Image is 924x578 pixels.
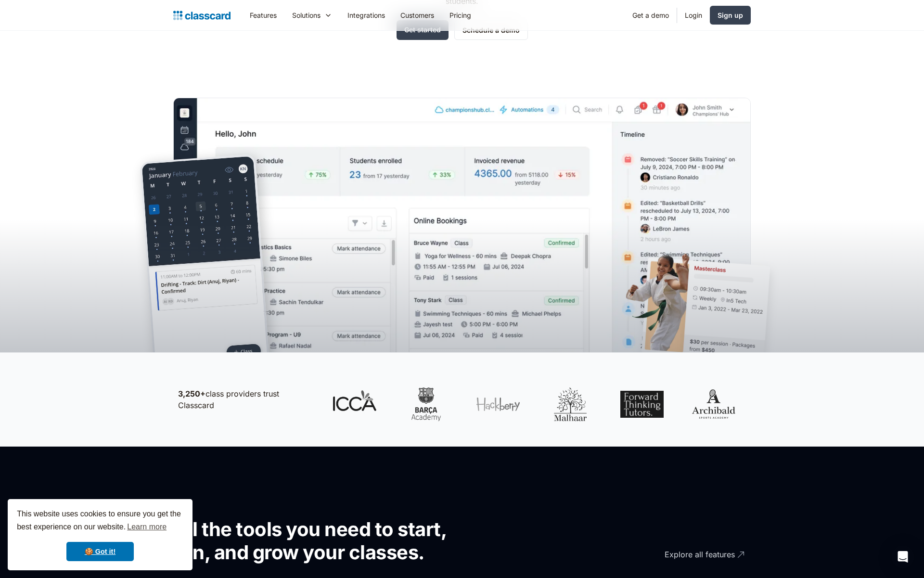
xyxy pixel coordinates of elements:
[17,508,183,534] span: This website uses cookies to ensure you get the best experience on our website.
[66,542,134,561] a: dismiss cookie message
[178,389,205,398] strong: 3,250+
[710,6,751,25] a: Sign up
[173,518,479,564] h2: All the tools you need to start, run, and grow your classes.
[891,545,914,568] div: Open Intercom Messenger
[611,541,746,568] a: Explore all features
[393,4,442,26] a: Customers
[126,520,168,534] a: learn more about cookies
[340,4,393,26] a: Integrations
[292,10,321,20] div: Solutions
[284,4,340,26] div: Solutions
[665,541,735,560] div: Explore all features
[173,9,231,22] a: home
[8,499,192,570] div: cookieconsent
[718,10,743,20] div: Sign up
[677,4,710,26] a: Login
[625,4,677,26] a: Get a demo
[442,4,479,26] a: Pricing
[178,388,313,411] p: class providers trust Classcard
[242,4,284,26] a: Features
